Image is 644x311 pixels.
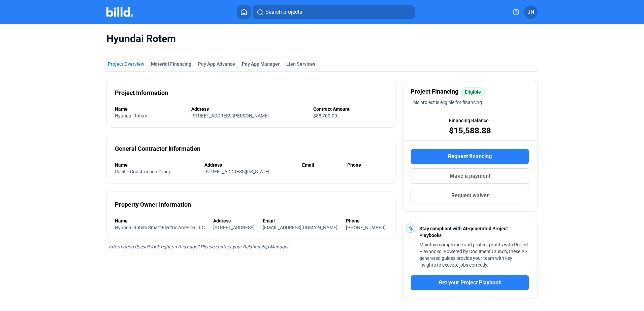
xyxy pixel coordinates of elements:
span: [STREET_ADDRESS][PERSON_NAME] [191,113,269,118]
button: Request waiver [411,188,529,203]
div: Material Financing [151,61,191,67]
button: JN [524,5,538,19]
div: Property Owner Information [115,200,191,209]
div: Address [191,106,306,112]
span: Project Financing [411,87,458,96]
span: Information doesn’t look right on this page? Please contact your Relationship Manager. [109,244,290,249]
span: Stay compliant with AI-generated Project Playbooks [419,226,508,238]
div: Address [213,217,256,224]
span: Pacific Construction Group [115,169,171,174]
div: Phone [347,162,387,168]
button: Search projects [253,5,415,19]
span: $88,700.00 [313,113,337,118]
span: Make a payment [450,172,490,180]
span: - [302,169,303,174]
div: Address [204,162,296,168]
span: Request financing [448,152,492,161]
img: Billd Company Logo [106,7,133,17]
div: Email [263,217,339,224]
span: $15,588.88 [449,125,491,136]
button: Get your Project Playbook [411,275,529,290]
div: Name [115,217,206,224]
div: Lien Services [286,61,315,67]
span: Hyundai Rotem [106,32,538,45]
button: Request financing [411,149,529,164]
div: General Contractor Information [115,144,200,153]
div: Email [302,162,341,168]
span: Pay App Manager [242,61,280,67]
div: Name [115,162,198,168]
span: [STREET_ADDRESS][US_STATE] [204,169,269,174]
div: Name [115,106,185,112]
span: JN [527,8,534,16]
span: Hyundai Rotem [115,113,147,118]
span: [PHONE_NUMBER] [346,225,386,230]
span: [STREET_ADDRESS] [213,225,255,230]
span: Financing Balance [449,117,489,124]
div: Phone [346,217,387,224]
div: Pay App Advance [198,61,235,67]
div: Project Information [115,88,168,98]
span: - [347,169,349,174]
span: Search projects [265,8,302,16]
span: This project is eligible for financing. [411,100,483,105]
span: [EMAIL_ADDRESS][DOMAIN_NAME] [263,225,337,230]
div: Contract Amount [313,106,387,112]
span: Request waiver [451,192,489,200]
mat-chip: Eligible [461,88,485,96]
span: Get your Project Playbook [439,279,502,287]
span: Hyundai Rotem Smart Electric America LLC [115,225,205,230]
div: Project Overview [108,61,144,67]
span: Maintain compliance and protect profits with Project Playbooks. Powered by Document Crunch, these... [419,242,529,268]
button: Make a payment [411,168,529,184]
